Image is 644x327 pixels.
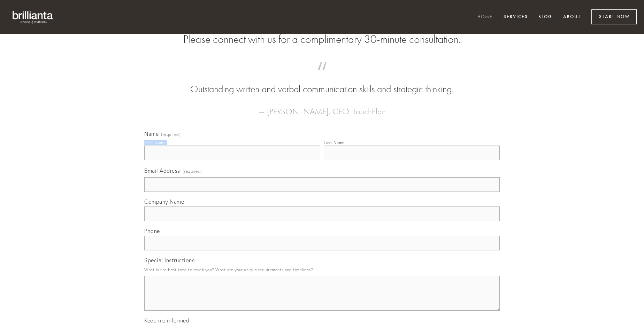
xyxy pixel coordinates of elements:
[144,198,184,205] span: Company Name
[7,7,59,27] img: brillianta - research, strategy, marketing
[144,317,189,324] span: Keep me informed
[144,130,159,137] span: Name
[591,9,637,24] a: Start Now
[183,166,202,176] span: (required)
[144,257,194,264] span: Special Instructions
[499,11,532,23] a: Services
[144,140,166,145] div: First Name
[161,132,181,137] span: (required)
[144,33,500,46] h2: Please connect with us for a complimentary 30-minute consultation.
[144,265,500,274] p: What is the best time to reach you? What are your unique requirements and timelines?
[324,140,345,145] div: Last Name
[534,11,557,23] a: Blog
[473,11,497,23] a: Home
[144,167,180,174] span: Email Address
[559,11,585,23] a: About
[144,227,160,234] span: Phone
[155,69,489,83] span: “
[155,69,489,96] blockquote: Outstanding written and verbal communication skills and strategic thinking.
[155,96,489,118] figcaption: — [PERSON_NAME], CEO, TouchPlan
